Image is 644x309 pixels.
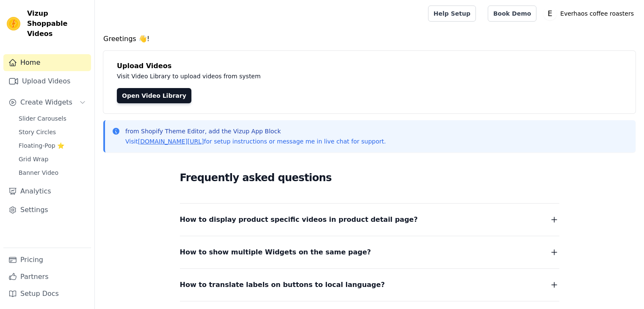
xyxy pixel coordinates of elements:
[3,183,91,200] a: Analytics
[180,246,559,258] button: How to show multiple Widgets on the same page?
[14,126,91,138] a: Story Circles
[19,141,64,150] span: Floating-Pop ⭐
[3,94,91,111] button: Create Widgets
[14,167,91,179] a: Banner Video
[557,6,637,21] p: Everhaos coffee roasters
[3,73,91,90] a: Upload Videos
[180,214,418,226] span: How to display product specific videos in product detail page?
[19,168,58,177] span: Banner Video
[3,285,91,302] a: Setup Docs
[19,155,48,163] span: Grid Wrap
[543,6,637,21] button: E Everhaos coffee roasters
[117,88,191,103] a: Open Video Library
[125,137,386,146] p: Visit for setup instructions or message me in live chat for support.
[117,61,622,71] h4: Upload Videos
[20,97,72,108] span: Create Widgets
[19,114,66,123] span: Slider Carousels
[14,113,91,124] a: Slider Carousels
[3,54,91,71] a: Home
[3,251,91,268] a: Pricing
[27,8,88,39] span: Vizup Shoppable Videos
[180,214,559,226] button: How to display product specific videos in product detail page?
[19,128,56,136] span: Story Circles
[180,279,385,291] span: How to translate labels on buttons to local language?
[138,138,204,145] a: [DOMAIN_NAME][URL]
[117,71,496,81] p: Visit Video Library to upload videos from system
[180,169,559,186] h2: Frequently asked questions
[3,268,91,285] a: Partners
[180,246,371,258] span: How to show multiple Widgets on the same page?
[428,6,476,22] a: Help Setup
[7,17,20,30] img: Vizup
[14,153,91,165] a: Grid Wrap
[488,6,536,22] a: Book Demo
[14,140,91,152] a: Floating-Pop ⭐
[103,34,636,44] h4: Greetings 👋!
[548,9,553,18] text: E
[125,127,386,135] p: from Shopify Theme Editor, add the Vizup App Block
[180,279,559,291] button: How to translate labels on buttons to local language?
[3,201,91,218] a: Settings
